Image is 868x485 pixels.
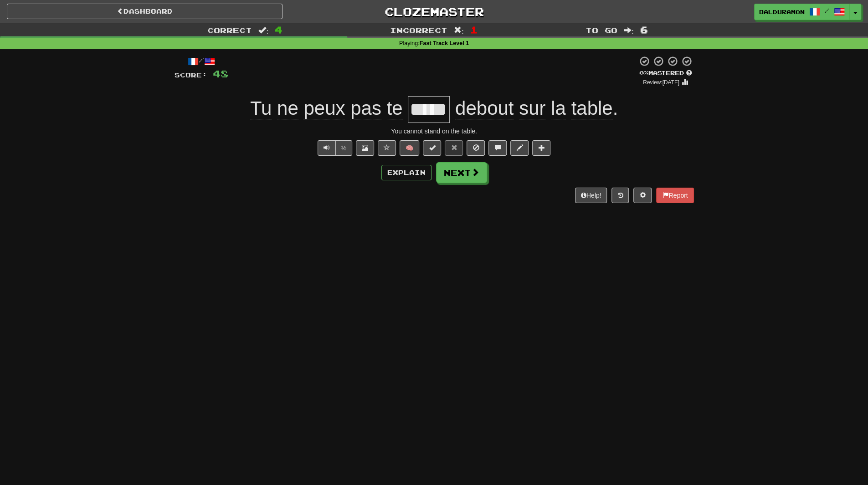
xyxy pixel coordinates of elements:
span: Incorrect [390,26,447,35]
button: Set this sentence to 100% Mastered (alt+m) [423,140,441,156]
button: Play sentence audio (ctl+space) [318,140,336,156]
span: : [258,26,268,34]
div: Text-to-speech controls [316,140,353,156]
span: 1 [470,24,478,35]
button: Show image (alt+x) [356,140,374,156]
span: 48 [213,68,228,79]
span: table [571,97,612,119]
button: Favorite sentence (alt+f) [378,140,396,156]
span: : [624,26,634,34]
span: . [450,97,618,119]
span: Score: [175,71,207,79]
button: Report [656,188,693,203]
span: pas [350,97,381,119]
small: Review: [DATE] [643,79,679,86]
button: Edit sentence (alt+d) [510,140,529,156]
span: balduramon [759,8,805,16]
button: Ignore sentence (alt+i) [467,140,485,156]
div: Mastered [637,69,694,77]
span: peux [303,97,345,119]
span: te [387,97,403,119]
span: Tu [250,97,272,119]
button: Round history (alt+y) [611,188,629,203]
span: sur [519,97,545,119]
span: : [454,26,464,34]
button: Discuss sentence (alt+u) [488,140,507,156]
div: / [175,56,228,67]
span: la [551,97,566,119]
button: Reset to 0% Mastered (alt+r) [445,140,463,156]
span: Correct [207,26,252,35]
span: debout [455,97,514,119]
button: Add to collection (alt+a) [532,140,550,156]
span: To go [586,26,617,35]
a: balduramon / [754,4,850,20]
button: Explain [381,165,431,180]
button: Next [436,162,487,183]
span: 0 % [639,69,648,77]
button: ½ [335,140,353,156]
div: You cannot stand on the table. [175,127,694,136]
button: Help! [575,188,607,203]
a: Clozemaster [296,4,572,20]
span: 6 [640,24,648,35]
span: 4 [275,24,282,35]
button: 🧠 [400,140,419,156]
a: Dashboard [7,4,282,19]
span: ne [277,97,298,119]
strong: Fast Track Level 1 [420,40,469,46]
span: / [825,7,829,14]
